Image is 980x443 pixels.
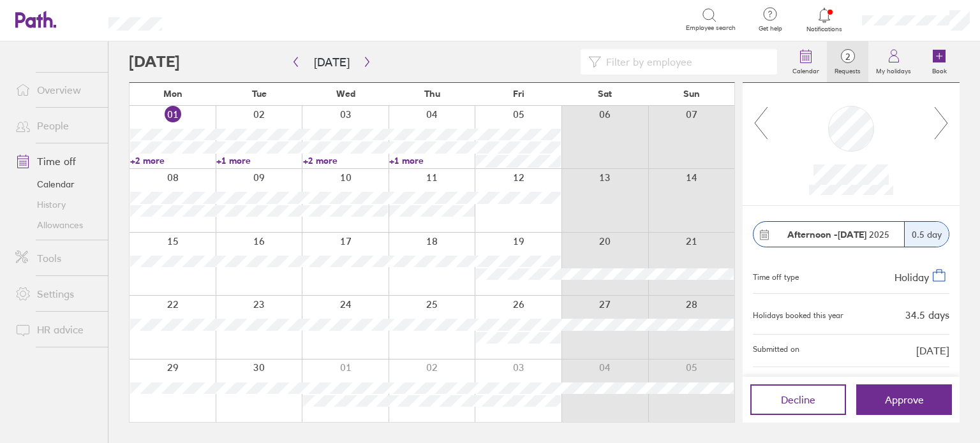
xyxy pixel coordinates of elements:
a: People [5,113,108,138]
div: 34.5 days [905,309,949,321]
span: 2025 [787,229,889,240]
button: Approve [856,384,952,415]
a: Book [919,41,960,82]
a: 2Requests [827,41,868,82]
span: Get help [750,25,791,33]
a: Notifications [804,6,845,33]
span: Thu [424,89,440,99]
button: [DATE] [304,52,360,73]
label: My holidays [868,64,919,75]
div: 0.5 day [904,222,949,247]
span: Tue [252,89,267,99]
span: Holiday [895,271,929,284]
a: +2 more [130,155,215,166]
div: Search [197,13,229,25]
a: Calendar [5,174,108,194]
label: Calendar [785,64,827,75]
div: Time off type [753,268,799,283]
a: Tools [5,245,108,271]
span: [DATE] [916,345,949,356]
span: Fri [513,89,524,99]
a: +2 more [303,155,388,166]
a: Calendar [785,41,827,82]
a: Time off [5,149,108,174]
span: Submitted on [753,345,799,356]
a: Allowances [5,215,108,235]
span: Mon [163,89,182,99]
span: Sun [683,89,700,99]
a: Settings [5,281,108,307]
a: HR advice [5,317,108,342]
span: Notifications [804,25,845,33]
label: Book [924,64,954,75]
a: Overview [5,77,108,103]
button: Decline [750,384,846,415]
span: 2 [827,52,868,62]
a: +1 more [389,155,474,166]
span: Approve [885,394,924,405]
a: History [5,194,108,215]
div: Holidays booked this year [753,311,843,320]
a: My holidays [868,41,919,82]
label: Requests [827,64,868,75]
span: Decline [781,394,815,405]
input: Filter by employee [601,50,769,74]
strong: [DATE] [838,229,866,240]
span: Wed [336,89,355,99]
span: Employee search [686,24,736,32]
a: +1 more [216,155,301,166]
strong: Afternoon - [787,229,838,240]
span: Sat [598,89,612,99]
